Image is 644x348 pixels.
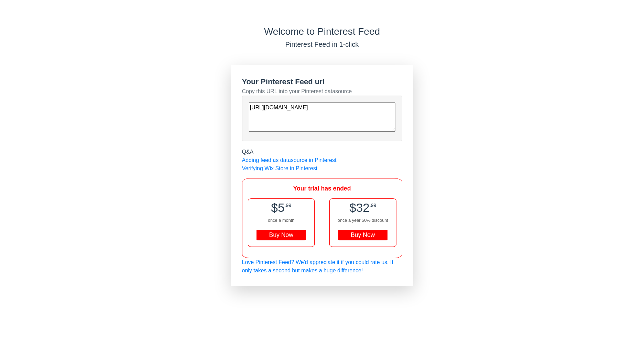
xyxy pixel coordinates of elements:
[242,87,402,96] div: Copy this URL into your Pinterest datasource
[370,203,376,208] span: .99
[242,165,318,171] a: Verifying Wix Store in Pinterest
[242,148,402,156] div: Q&A
[256,230,306,241] div: Buy Now
[242,76,402,87] div: Your Pinterest Feed url
[248,217,314,224] div: once a month
[242,259,393,273] a: Love Pinterest Feed? We'd appreciate it if you could rate us. It only takes a second but makes a ...
[349,201,370,214] span: $32
[338,230,388,241] div: Buy Now
[271,201,284,214] span: $5
[248,184,396,193] div: Your trial has ended
[284,203,291,208] span: .99
[330,217,396,224] div: once a year 50% discount
[242,157,337,163] a: Adding feed as datasource in Pinterest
